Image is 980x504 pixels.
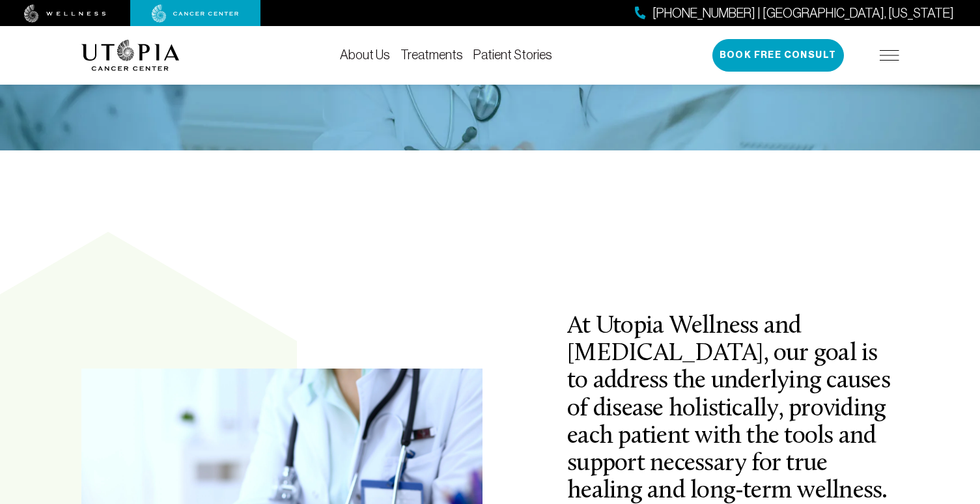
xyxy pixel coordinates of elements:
span: [PHONE_NUMBER] | [GEOGRAPHIC_DATA], [US_STATE] [652,4,954,23]
img: cancer center [152,5,239,23]
img: wellness [24,5,106,23]
img: icon-hamburger [880,50,899,61]
a: Patient Stories [473,48,552,62]
a: Treatments [400,48,463,62]
img: logo [81,40,180,71]
a: [PHONE_NUMBER] | [GEOGRAPHIC_DATA], [US_STATE] [635,4,954,23]
button: Book Free Consult [712,39,844,72]
a: About Us [340,48,390,62]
